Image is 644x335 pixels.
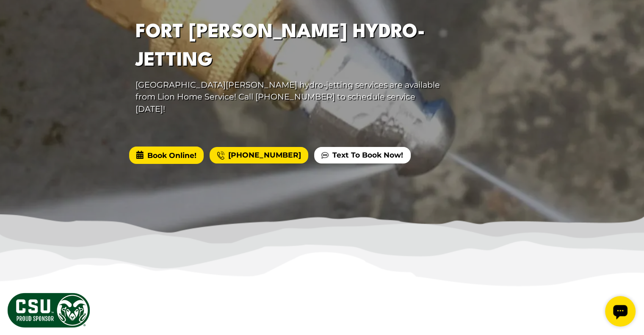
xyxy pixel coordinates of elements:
[3,3,34,34] div: Open chat widget
[129,147,204,163] span: Book Online!
[210,147,308,164] a: [PHONE_NUMBER]
[314,147,410,164] a: Text To Book Now!
[135,79,444,115] p: [GEOGRAPHIC_DATA][PERSON_NAME] hydro-jetting services are available from Lion Home Service! Call ...
[135,18,444,75] h1: Fort [PERSON_NAME] Hydro-Jetting
[6,292,91,329] img: CSU Sponsor Badge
